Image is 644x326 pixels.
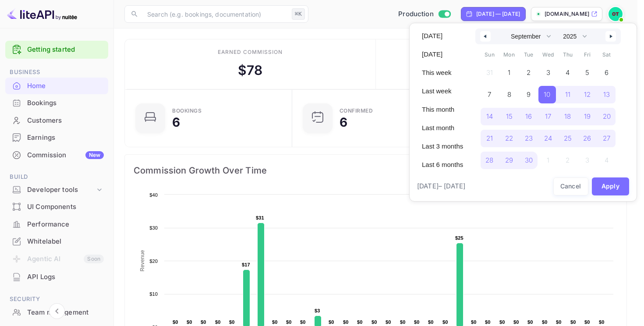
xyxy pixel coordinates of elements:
[603,109,611,124] span: 20
[558,62,577,79] button: 4
[519,106,538,123] button: 16
[499,106,519,123] button: 15
[546,65,550,81] span: 3
[597,128,617,145] button: 27
[564,131,572,146] span: 25
[545,109,551,124] span: 17
[597,62,617,79] button: 6
[417,28,468,43] button: [DATE]
[577,128,597,145] button: 26
[558,128,577,145] button: 25
[519,62,538,79] button: 2
[417,139,468,154] button: Last 3 months
[499,128,519,145] button: 22
[553,177,588,195] button: Cancel
[527,87,531,103] span: 9
[519,149,538,167] button: 30
[544,87,550,103] span: 10
[505,152,513,168] span: 29
[577,106,597,123] button: 19
[519,128,538,145] button: 23
[597,106,617,123] button: 20
[480,84,499,101] button: 7
[485,152,493,168] span: 28
[525,152,533,168] span: 30
[519,48,538,62] span: Tue
[558,48,577,62] span: Thu
[499,48,519,62] span: Mon
[558,84,577,101] button: 11
[417,84,468,99] button: Last week
[538,84,558,101] button: 10
[508,65,510,81] span: 1
[417,157,468,172] button: Last 6 months
[499,62,519,79] button: 1
[505,131,513,146] span: 22
[480,128,499,145] button: 21
[417,181,465,191] span: [DATE] – [DATE]
[583,131,591,146] span: 26
[592,177,630,195] button: Apply
[486,131,493,146] span: 21
[577,84,597,101] button: 12
[506,109,513,124] span: 15
[417,65,468,80] button: This week
[507,87,511,103] span: 8
[488,87,491,103] span: 7
[566,65,570,81] span: 4
[577,62,597,79] button: 5
[525,131,533,146] span: 23
[577,48,597,62] span: Fri
[499,84,519,101] button: 8
[605,65,609,81] span: 6
[585,65,589,81] span: 5
[527,65,531,81] span: 2
[603,87,610,103] span: 13
[565,87,570,103] span: 11
[480,149,499,167] button: 28
[603,131,610,146] span: 27
[417,102,468,117] button: This month
[486,109,493,124] span: 14
[538,62,558,79] button: 3
[417,120,468,135] button: Last month
[558,106,577,123] button: 18
[525,109,532,124] span: 16
[480,48,499,62] span: Sun
[519,84,538,101] button: 9
[564,109,571,124] span: 18
[499,149,519,167] button: 29
[544,131,552,146] span: 24
[480,106,499,123] button: 14
[417,47,468,62] button: [DATE]
[584,109,591,124] span: 19
[538,48,558,62] span: Wed
[597,48,617,62] span: Sat
[538,106,558,123] button: 17
[538,128,558,145] button: 24
[584,87,591,103] span: 12
[597,84,617,101] button: 13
